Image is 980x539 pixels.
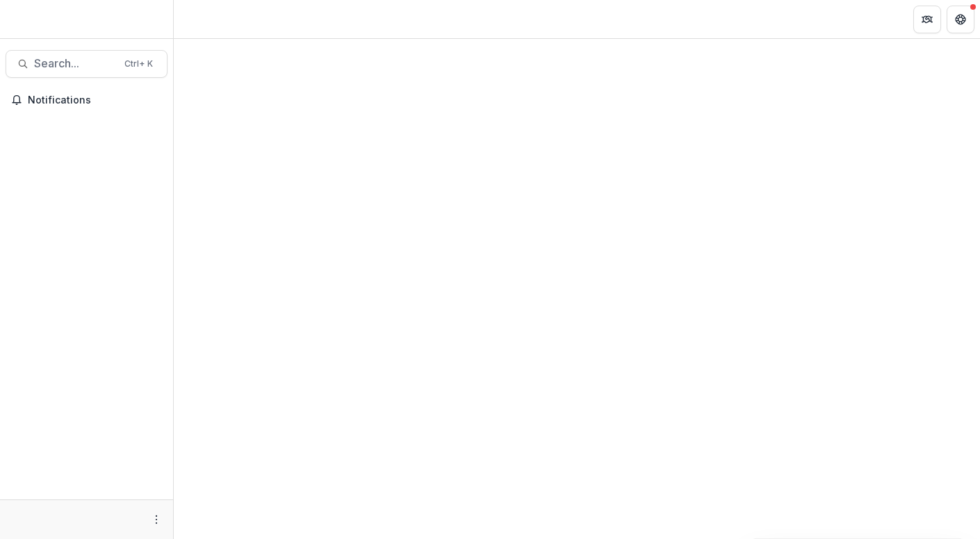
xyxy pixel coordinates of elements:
span: Search... [34,57,116,70]
button: Partners [913,6,941,33]
button: Get Help [947,6,974,33]
button: More [148,511,165,528]
button: Notifications [6,89,168,111]
div: Ctrl + K [122,56,156,72]
span: Notifications [28,94,162,106]
nav: breadcrumb [179,9,238,29]
button: Search... [6,50,168,78]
